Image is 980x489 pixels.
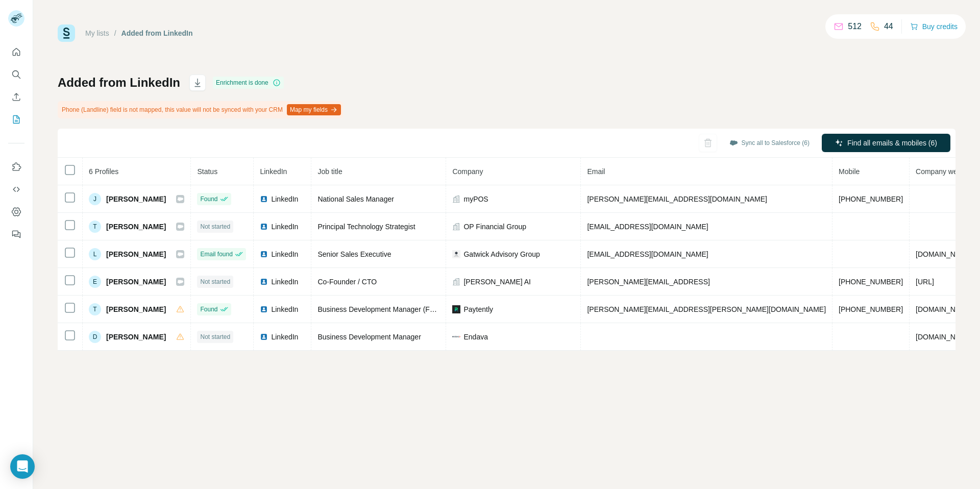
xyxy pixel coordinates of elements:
img: LinkedIn logo [260,333,268,341]
span: Endava [463,332,487,342]
div: Phone (Landline) field is not mapped, this value will not be synced with your CRM [58,101,343,118]
span: [PERSON_NAME] [106,194,166,204]
img: company-logo [452,305,460,313]
div: Open Intercom Messenger [10,454,35,479]
span: Gatwick Advisory Group [463,249,540,259]
span: LinkedIn [260,167,287,176]
span: [PERSON_NAME][EMAIL_ADDRESS] [587,278,709,286]
span: Principal Technology Strategist [317,223,415,231]
button: Search [8,65,24,84]
div: Enrichment is done [213,77,284,89]
div: T [89,221,101,233]
span: LinkedIn [271,332,298,342]
p: 44 [884,20,893,33]
span: [PERSON_NAME] AI [463,277,530,287]
span: Found [200,305,217,314]
span: 6 Profiles [89,167,118,176]
span: LinkedIn [271,249,298,259]
div: E [89,276,101,288]
span: Job title [317,167,342,176]
span: LinkedIn [271,222,298,232]
span: Company website [916,167,972,176]
button: Dashboard [8,203,24,221]
img: LinkedIn logo [260,250,268,258]
span: Business Development Manager [317,333,421,341]
button: Feedback [8,225,24,243]
span: [PERSON_NAME][EMAIL_ADDRESS][DOMAIN_NAME] [587,195,767,203]
span: [URL] [916,278,934,286]
span: [DOMAIN_NAME] [916,333,973,341]
button: Sync all to Salesforce (6) [722,135,817,151]
span: myPOS [463,194,488,204]
div: L [89,248,101,260]
span: [DOMAIN_NAME] [916,305,973,313]
div: D [89,331,101,343]
span: [PERSON_NAME] [106,249,166,259]
span: [DOMAIN_NAME] [916,250,973,258]
span: OP Financial Group [463,222,526,232]
span: [EMAIL_ADDRESS][DOMAIN_NAME] [587,223,708,231]
div: Added from LinkedIn [121,28,193,38]
img: LinkedIn logo [260,305,268,313]
span: [EMAIL_ADDRESS][DOMAIN_NAME] [587,250,708,258]
img: LinkedIn logo [260,223,268,231]
span: LinkedIn [271,194,298,204]
span: National Sales Manager [317,195,394,203]
span: LinkedIn [271,277,298,287]
button: Find all emails & mobiles (6) [822,134,950,152]
span: Found [200,194,217,204]
h1: Added from LinkedIn [58,75,180,91]
span: Email [587,167,605,176]
img: company-logo [452,336,460,337]
span: Not started [200,222,230,231]
span: [PHONE_NUMBER] [839,195,903,203]
a: My lists [85,29,109,37]
span: [PERSON_NAME][EMAIL_ADDRESS][PERSON_NAME][DOMAIN_NAME] [587,305,826,313]
span: [PERSON_NAME] [106,332,166,342]
button: Quick start [8,43,24,61]
button: Enrich CSV [8,88,24,106]
span: Paytently [463,304,493,314]
div: J [89,193,101,205]
span: Status [197,167,217,176]
p: 512 [848,20,862,33]
span: [PHONE_NUMBER] [839,305,903,313]
span: [PERSON_NAME] [106,277,166,287]
span: Email found [200,250,232,259]
span: Senior Sales Executive [317,250,391,258]
span: Find all emails & mobiles (6) [847,138,937,148]
span: Not started [200,332,230,341]
img: Surfe Logo [58,25,75,42]
span: Co-Founder / CTO [317,278,377,286]
img: LinkedIn logo [260,195,268,203]
span: LinkedIn [271,304,298,314]
button: Use Surfe API [8,180,24,199]
li: / [114,28,116,38]
button: Buy credits [910,19,958,34]
img: company-logo [452,250,460,258]
span: Mobile [839,167,860,176]
span: [PHONE_NUMBER] [839,278,903,286]
button: My lists [8,110,24,129]
div: T [89,303,101,315]
span: [PERSON_NAME] [106,222,166,232]
span: [PERSON_NAME] [106,304,166,314]
img: LinkedIn logo [260,278,268,286]
button: Use Surfe on LinkedIn [8,158,24,176]
span: Company [452,167,483,176]
span: Not started [200,277,230,286]
span: Business Development Manager (Forex, Remittance, iGaming and More) [317,305,549,313]
button: Map my fields [287,104,341,115]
